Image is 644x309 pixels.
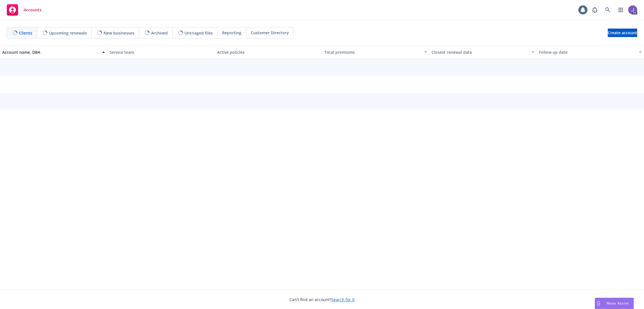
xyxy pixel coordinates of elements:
div: Closest renewal date [432,49,528,55]
a: Report a Bug [589,4,600,16]
span: Can't find an account? [289,297,355,302]
button: Total premiums [322,45,429,59]
span: Create account [608,27,637,38]
span: Untriaged files [184,30,213,36]
span: Nova Assist [607,301,629,306]
div: Active policies [217,49,320,55]
span: Customer Directory [251,30,289,36]
button: Closest renewal date [429,45,536,59]
button: Nova Assist [595,298,634,309]
a: Search for it [331,297,355,302]
div: Account name, DBA [2,49,99,55]
button: Active policies [215,45,322,59]
span: Upcoming renewals [49,30,87,36]
span: Archived [151,30,168,36]
div: Total premiums [324,49,421,55]
div: Service team [110,49,212,55]
a: Create account [608,29,637,37]
span: Accounts [24,8,42,12]
span: Reporting [222,30,241,36]
img: photo [628,5,637,14]
button: Follow up date [537,45,644,59]
span: Clients [19,30,32,36]
a: Search [602,4,613,16]
div: Follow up date [539,49,636,55]
span: New businesses [104,30,134,36]
a: Switch app [615,4,626,16]
button: Service team [107,45,214,59]
a: Accounts [5,2,44,18]
div: Drag to move [595,298,602,309]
